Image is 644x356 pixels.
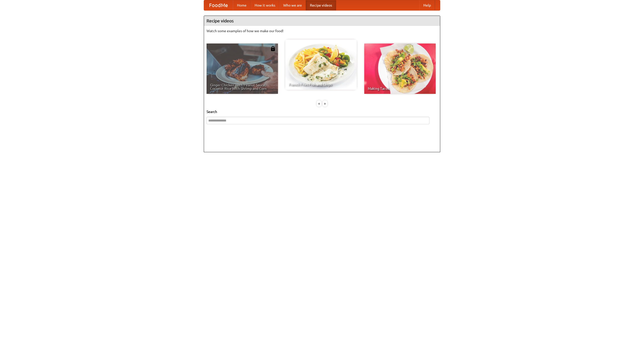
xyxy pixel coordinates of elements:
h4: Recipe videos [204,16,440,26]
a: Who we are [279,0,306,10]
a: Home [233,0,251,10]
span: Making Tacos [368,87,432,90]
a: FoodMe [204,0,233,10]
h5: Search [207,109,437,114]
span: French Fries Fish and Chips [289,83,353,86]
img: 483408.png [270,46,275,51]
p: Watch some examples of how we make our food! [207,28,437,33]
a: Help [419,0,435,10]
div: « [317,100,321,107]
a: French Fries Fish and Chips [285,39,357,90]
div: » [323,100,327,107]
a: Making Tacos [364,44,436,94]
a: Recipe videos [306,0,336,10]
a: How it works [251,0,279,10]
